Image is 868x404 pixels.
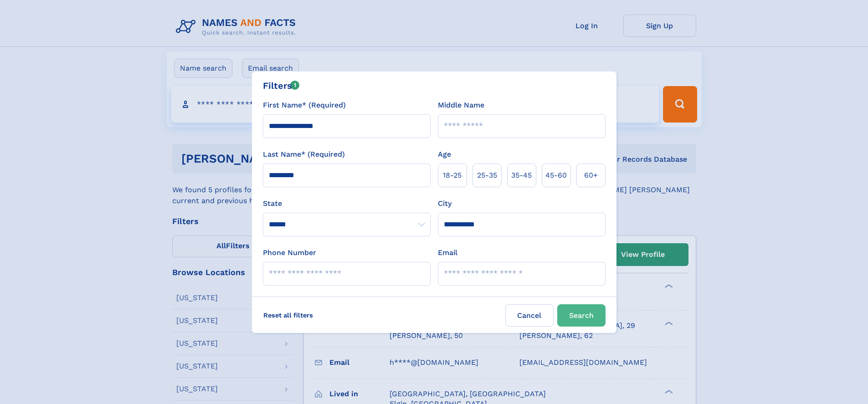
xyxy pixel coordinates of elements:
label: City [438,198,452,209]
label: State [263,198,431,209]
span: 60+ [584,170,598,181]
label: Email [438,247,457,258]
span: 35‑45 [511,170,532,181]
span: 18‑25 [443,170,462,181]
label: Reset all filters [257,304,319,326]
label: Last Name* (Required) [263,149,345,160]
label: First Name* (Required) [263,100,346,111]
span: 45‑60 [545,170,567,181]
span: 25‑35 [477,170,497,181]
label: Cancel [505,304,554,327]
label: Age [438,149,451,160]
label: Middle Name [438,100,484,111]
label: Phone Number [263,247,316,258]
div: Filters [263,79,300,92]
button: Search [557,304,606,327]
